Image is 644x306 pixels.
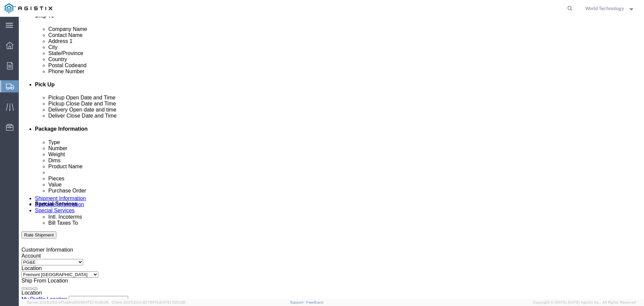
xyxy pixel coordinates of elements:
[112,300,185,304] span: Client: 2025.20.0-827847b
[290,300,307,304] a: Support
[585,5,624,12] span: World Technology
[19,17,644,299] iframe: FS Legacy Container
[585,4,635,12] button: World Technology
[82,300,109,304] span: [DATE] 10:36:36
[5,3,52,13] img: logo
[306,300,323,304] a: Feedback
[533,300,636,305] span: Copyright © [DATE]-[DATE] Agistix Inc., All Rights Reserved
[27,300,109,304] span: Server: 2025.20.0-af7a6be3001
[159,300,185,304] span: [DATE] 11:20:38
